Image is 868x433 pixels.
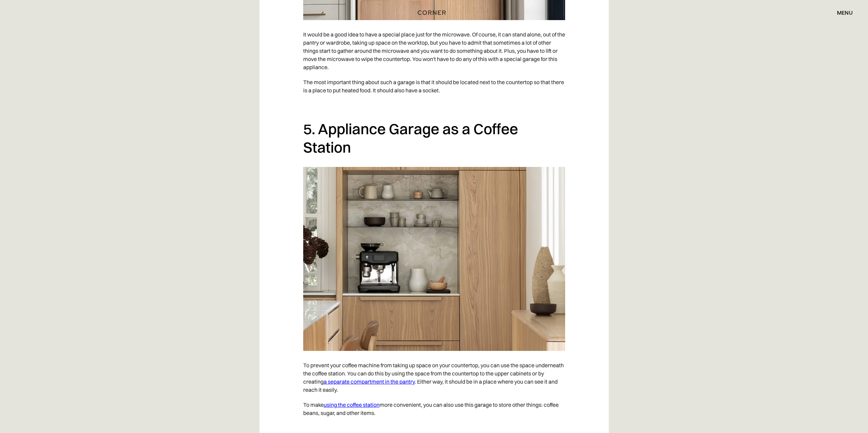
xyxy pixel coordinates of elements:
[303,397,565,420] p: To make more convenient, you can also use this garage to store other things: coffee beans, sugar,...
[303,358,565,397] p: To prevent your coffee machine from taking up space on your countertop, you can use the space und...
[303,27,565,75] p: It would be a good idea to have a special place just for the microwave. Of course, it can stand a...
[401,8,467,17] a: home
[324,401,380,408] a: using the coffee station
[303,98,565,113] p: ‍
[303,75,565,98] p: The most important thing about such a garage is that it should be located next to the countertop ...
[837,10,853,15] div: menu
[303,120,565,157] h2: 5. Appliance Garage as a Coffee Station
[830,7,853,18] div: menu
[324,378,415,385] a: a separate compartment in the pantry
